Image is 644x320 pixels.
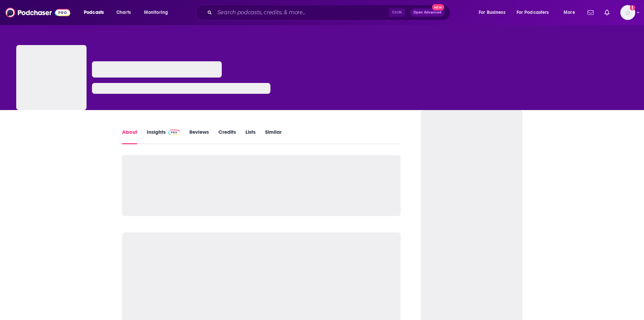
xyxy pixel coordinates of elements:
input: Search podcasts, credits, & more... [215,7,389,18]
button: open menu [79,7,113,18]
svg: Add a profile image [630,5,635,10]
button: open menu [559,7,583,18]
a: Show notifications dropdown [602,7,612,18]
span: Ctrl K [389,8,405,17]
img: Podchaser Pro [168,130,180,135]
a: Show notifications dropdown [585,7,596,18]
img: User Profile [620,5,635,20]
a: InsightsPodchaser Pro [147,129,180,144]
a: Credits [218,129,236,144]
button: open menu [474,7,514,18]
span: Podcasts [84,8,104,17]
button: open menu [512,7,559,18]
span: Monitoring [144,8,168,17]
button: open menu [139,7,177,18]
span: New [432,4,444,10]
span: For Business [479,8,505,17]
a: Similar [265,129,282,144]
a: About [122,129,137,144]
a: Reviews [189,129,209,144]
span: Logged in as HannahDulzo1 [620,5,635,20]
span: Open Advanced [413,11,442,14]
div: Search podcasts, credits, & more... [202,5,457,20]
img: Podchaser - Follow, Share and Rate Podcasts [5,6,70,19]
span: Charts [116,8,131,17]
a: Lists [245,129,256,144]
button: Open AdvancedNew [410,8,445,17]
a: Charts [112,7,135,18]
span: More [564,8,575,17]
button: Show profile menu [620,5,635,20]
span: For Podcasters [517,8,549,17]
